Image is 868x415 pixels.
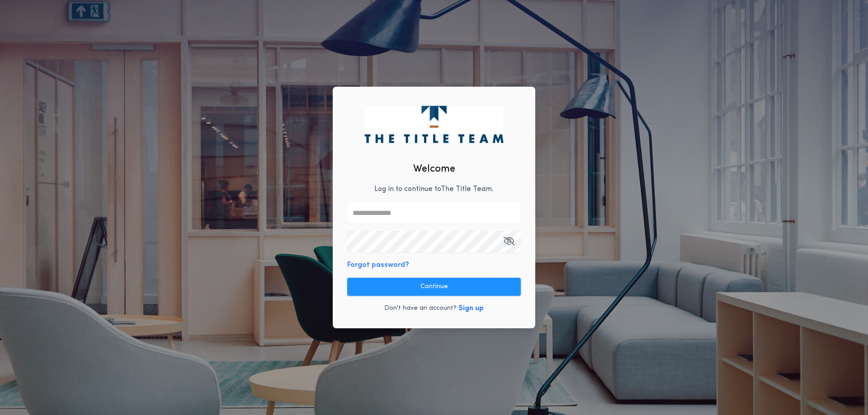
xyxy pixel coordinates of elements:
[384,304,457,313] p: Don't have an account?
[347,260,409,270] button: Forgot password?
[347,278,521,296] button: Continue
[374,184,494,195] p: Log in to continue to The Title Team .
[413,162,455,177] h2: Welcome
[458,303,484,314] button: Sign up
[364,106,503,143] img: logo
